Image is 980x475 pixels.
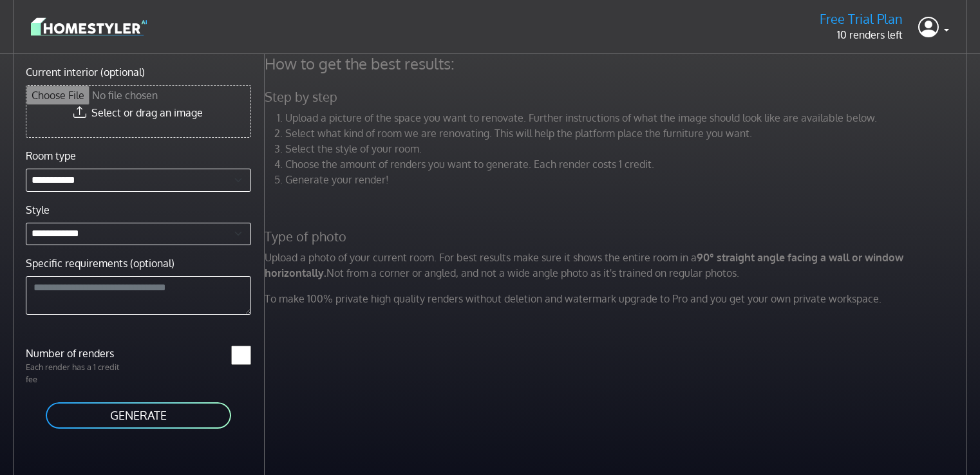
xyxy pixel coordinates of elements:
[257,54,978,73] h4: How to get the best results:
[31,15,147,38] img: logo-3de290ba35641baa71223ecac5eacb59cb85b4c7fdf211dc9aaecaaee71ea2f8.svg
[26,64,145,80] label: Current interior (optional)
[820,27,903,42] p: 10 renders left
[285,110,970,126] li: Upload a picture of the space you want to renovate. Further instructions of what the image should...
[18,361,138,386] p: Each render has a 1 credit fee
[26,202,50,218] label: Style
[285,141,970,156] li: Select the style of your room.
[44,401,232,430] button: GENERATE
[18,346,138,361] label: Number of renders
[257,89,978,105] h5: Step by step
[26,256,174,271] label: Specific requirements (optional)
[26,148,76,163] label: Room type
[820,11,903,27] h5: Free Trial Plan
[265,251,903,279] strong: 90° straight angle facing a wall or window horizontally.
[285,156,970,172] li: Choose the amount of renders you want to generate. Each render costs 1 credit.
[285,126,970,141] li: Select what kind of room we are renovating. This will help the platform place the furniture you w...
[257,291,978,306] p: To make 100% private high quality renders without deletion and watermark upgrade to Pro and you g...
[257,250,978,281] p: Upload a photo of your current room. For best results make sure it shows the entire room in a Not...
[257,228,978,245] h5: Type of photo
[285,172,970,187] li: Generate your render!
